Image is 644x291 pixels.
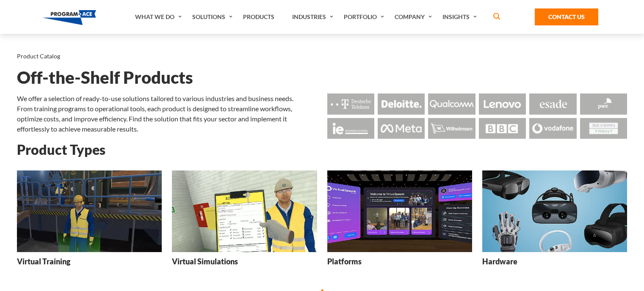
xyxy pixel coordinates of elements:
[17,51,60,62] li: Product Catalog
[378,93,425,114] img: Logo - Deloitte
[529,93,576,114] img: Logo - Esade
[378,118,425,139] img: Logo - Meta
[17,170,162,252] img: Virtual Training
[172,256,238,267] h3: Virtual Simulations
[529,118,576,139] img: Logo - Vodafone
[482,170,627,252] img: Hardware
[580,93,627,114] img: Logo - Pwc
[17,93,317,104] p: We offer a selection of ready-to-use solutions tailored to various industries and business needs.
[172,170,317,252] img: Virtual Simulations
[428,118,475,139] img: Logo - Wilhemsen
[43,10,97,25] img: Program-Ace
[479,93,526,114] img: Logo - Lenovo
[482,170,627,273] a: Hardware
[327,170,472,273] a: Platforms
[327,93,374,114] img: Logo - Deutsche Telekom
[17,70,627,85] h1: Off-the-Shelf Products
[17,104,317,134] p: From training programs to operational tools, each product is designed to streamline workflows, op...
[17,170,162,273] a: Virtual Training
[17,51,627,62] nav: breadcrumb
[327,170,472,252] img: Platforms
[17,142,627,157] h2: Product Types
[327,118,374,139] img: Logo - Ie Business School
[17,256,70,267] h3: Virtual Training
[482,256,517,267] h3: Hardware
[479,118,526,139] img: Logo - BBC
[327,256,362,267] h3: Platforms
[428,93,475,114] img: Logo - Qualcomm
[580,118,627,139] img: Logo - Seven Trent
[172,170,317,273] a: Virtual Simulations
[535,8,598,25] a: Contact Us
